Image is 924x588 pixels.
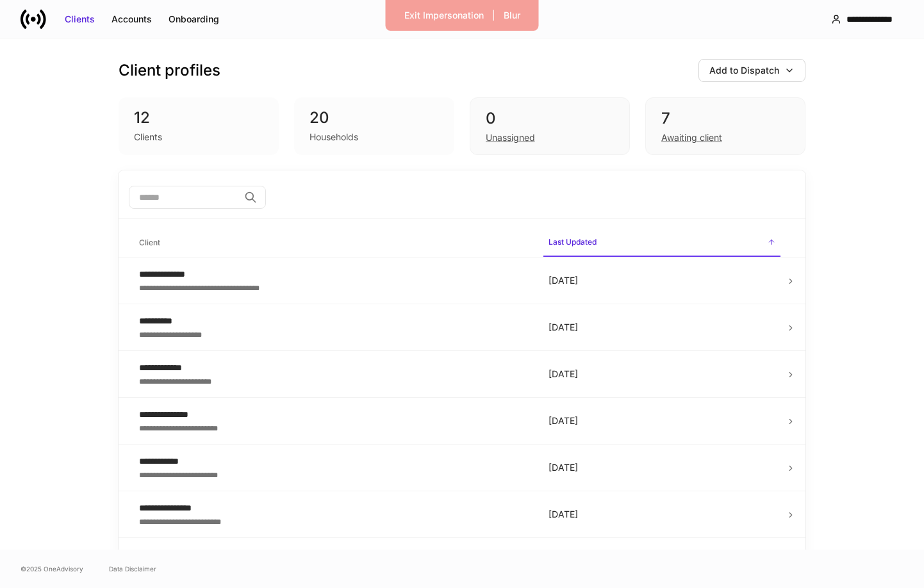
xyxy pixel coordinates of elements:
[134,230,533,256] span: Client
[661,108,789,129] div: 7
[103,9,160,29] button: Accounts
[549,274,775,287] p: [DATE]
[109,564,156,574] a: Data Disclaimer
[404,9,484,22] div: Exit Impersonation
[134,131,162,143] div: Clients
[134,108,263,128] div: 12
[549,321,775,334] p: [DATE]
[549,236,597,248] h6: Last Updated
[486,131,535,144] div: Unassigned
[119,60,220,81] h3: Client profiles
[470,97,630,155] div: 0Unassigned
[111,13,152,26] div: Accounts
[549,508,775,521] p: [DATE]
[21,564,83,574] span: © 2025 OneAdvisory
[709,64,779,77] div: Add to Dispatch
[543,229,780,257] span: Last Updated
[698,59,805,82] button: Add to Dispatch
[309,108,439,128] div: 20
[65,13,95,26] div: Clients
[486,108,614,129] div: 0
[549,414,775,427] p: [DATE]
[495,5,529,26] button: Blur
[169,13,219,26] div: Onboarding
[56,9,103,29] button: Clients
[549,368,775,380] p: [DATE]
[645,97,805,155] div: 7Awaiting client
[549,461,775,474] p: [DATE]
[309,131,358,143] div: Households
[396,5,492,26] button: Exit Impersonation
[139,236,160,249] h6: Client
[661,131,722,144] div: Awaiting client
[160,9,227,29] button: Onboarding
[504,9,520,22] div: Blur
